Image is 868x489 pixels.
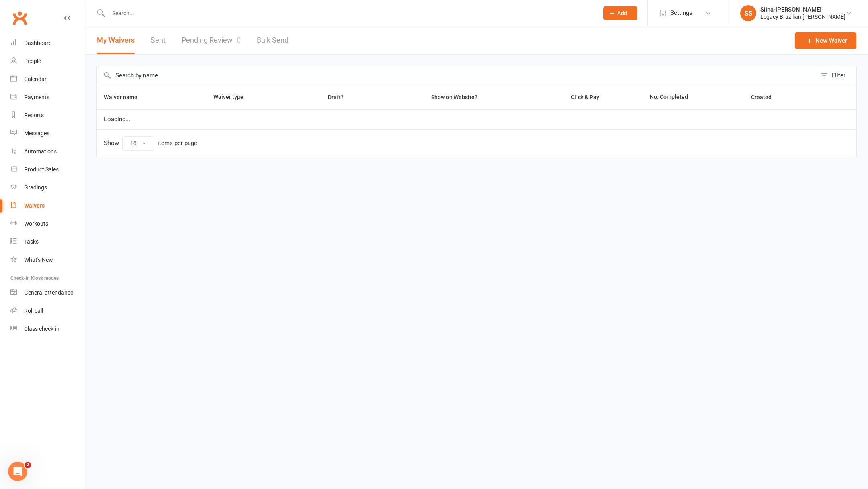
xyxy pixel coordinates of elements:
[106,8,593,19] input: Search...
[10,233,85,251] a: Tasks
[431,94,477,100] span: Show on Website?
[321,92,352,102] button: Draft?
[97,109,856,129] td: Loading...
[740,5,756,21] div: SS
[424,92,486,102] button: Show on Website?
[24,202,45,209] div: Waivers
[10,302,85,320] a: Roll call
[25,462,31,468] span: 2
[24,58,41,64] div: People
[328,94,344,100] span: Draft?
[182,26,241,54] a: Pending Review0
[24,76,47,82] div: Calendar
[10,88,85,106] a: Payments
[97,26,135,54] button: My Waivers
[10,52,85,70] a: People
[24,148,57,155] div: Automations
[237,36,241,44] span: 0
[8,462,27,481] iframe: Intercom live chat
[10,251,85,269] a: What's New
[24,220,48,227] div: Workouts
[760,6,845,13] div: Siina-[PERSON_NAME]
[571,94,599,100] span: Click & Pay
[24,166,59,173] div: Product Sales
[617,10,627,16] span: Add
[24,308,43,314] div: Roll call
[104,94,146,100] span: Waiver name
[10,320,85,338] a: Class kiosk mode
[10,106,85,124] a: Reports
[760,13,845,20] div: Legacy Brazilian [PERSON_NAME]
[24,112,44,118] div: Reports
[206,85,292,109] th: Waiver type
[24,289,73,296] div: General attendance
[24,238,39,245] div: Tasks
[24,94,49,100] div: Payments
[10,143,85,161] a: Automations
[151,26,166,54] a: Sent
[670,4,692,22] span: Settings
[10,197,85,215] a: Waivers
[10,34,85,52] a: Dashboard
[817,66,856,85] button: Filter
[603,6,637,20] button: Add
[10,215,85,233] a: Workouts
[158,140,197,147] div: items per page
[10,179,85,197] a: Gradings
[10,124,85,143] a: Messages
[10,8,30,28] a: Clubworx
[257,26,289,54] a: Bulk Send
[24,40,52,46] div: Dashboard
[104,92,146,102] button: Waiver name
[24,130,49,137] div: Messages
[24,326,59,332] div: Class check-in
[24,257,53,263] div: What's New
[104,136,197,151] div: Show
[751,94,780,100] span: Created
[751,92,780,102] button: Created
[832,71,845,80] div: Filter
[795,32,856,49] a: New Waiver
[10,284,85,302] a: General attendance kiosk mode
[24,184,47,191] div: Gradings
[643,85,744,109] th: No. Completed
[10,70,85,88] a: Calendar
[10,161,85,179] a: Product Sales
[564,92,608,102] button: Click & Pay
[97,66,817,85] input: Search by name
